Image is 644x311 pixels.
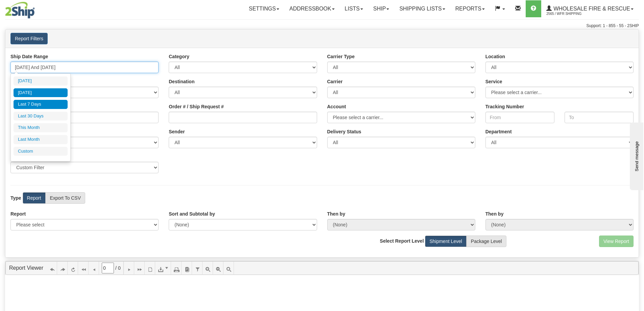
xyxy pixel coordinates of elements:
[5,23,639,29] div: Support: 1 - 855 - 55 - 2SHIP
[169,210,215,217] label: Sort and Subtotal by
[23,192,46,204] label: Report
[327,103,346,110] label: Account
[14,112,68,121] li: Last 30 Days
[10,195,21,201] label: Type
[10,53,48,60] label: Ship Date Range
[485,103,524,110] label: Tracking Number
[380,238,424,244] label: Select Report Level
[546,10,597,17] span: 2565 / WFR Shipping
[14,147,68,156] li: Custom
[485,78,502,85] label: Service
[450,0,490,17] a: Reports
[327,128,361,135] label: Please ensure data set in report has been RECENTLY tracked from your Shipment History
[599,236,634,247] button: View Report
[284,0,340,17] a: Addressbook
[425,236,467,247] label: Shipment Level
[14,123,68,132] li: This Month
[10,210,26,217] label: Report
[169,53,189,60] label: Category
[9,265,43,271] a: Report Viewer
[340,0,368,17] a: Lists
[327,53,355,60] label: Carrier Type
[45,192,85,204] label: Export To CSV
[485,112,554,123] input: From
[394,0,450,17] a: Shipping lists
[541,0,639,17] a: WHOLESALE FIRE & RESCUE 2565 / WFR Shipping
[118,265,121,271] span: 0
[552,6,630,12] span: WHOLESALE FIRE & RESCUE
[169,78,194,85] label: Destination
[115,265,117,271] span: /
[5,6,63,11] div: Send message
[368,0,394,17] a: Ship
[169,103,224,110] label: Order # / Ship Request #
[14,88,68,97] li: [DATE]
[467,236,506,247] label: Package Level
[14,76,68,86] li: [DATE]
[628,121,643,190] iframe: chat widget
[169,128,185,135] label: Sender
[327,137,475,148] select: Please ensure data set in report has been RECENTLY tracked from your Shipment History
[244,0,284,17] a: Settings
[327,210,345,217] label: Then by
[565,112,634,123] input: To
[14,100,68,109] li: Last 7 Days
[10,33,48,44] button: Report Filters
[327,78,343,85] label: Carrier
[485,210,504,217] label: Then by
[5,2,35,19] img: logo2565.jpg
[485,128,512,135] label: Department
[485,53,505,60] label: Location
[14,135,68,144] li: Last Month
